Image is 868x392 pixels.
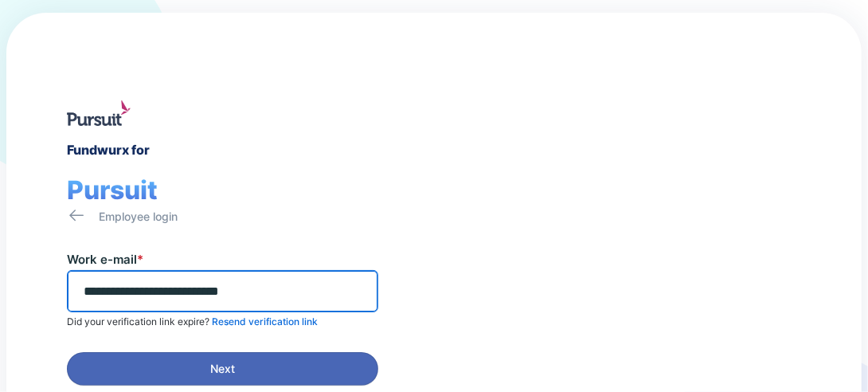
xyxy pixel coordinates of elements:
[67,352,378,386] button: Next
[503,316,776,361] div: Thank you for choosing Fundwurx as your partner in driving positive social impact!
[67,252,143,267] label: Work e-mail
[99,207,178,226] div: Employee login
[212,316,318,327] span: Resend verification link
[503,245,686,284] div: Fundwurx
[67,316,318,328] p: Did your verification link expire?
[210,361,235,377] span: Next
[67,174,158,206] span: Pursuit
[503,224,628,239] div: Welcome to
[67,139,150,162] div: Fundwurx for
[67,100,131,126] img: logo.jpg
